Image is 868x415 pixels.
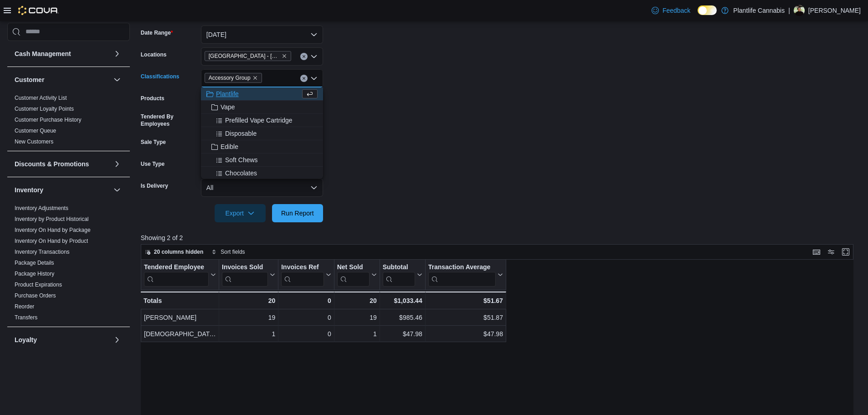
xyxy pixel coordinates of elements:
div: $47.98 [383,328,422,339]
div: 1 [337,328,377,339]
a: Package History [15,271,54,277]
button: Cash Management [15,49,110,58]
a: Inventory On Hand by Product [15,238,88,244]
button: Close list of options [310,75,318,82]
div: [DEMOGRAPHIC_DATA][PERSON_NAME] [144,328,216,339]
a: Customer Activity List [15,95,67,101]
button: Remove Edmonton - South Common from selection in this group [282,53,287,59]
label: Classifications [141,73,180,80]
button: Remove Accessory Group from selection in this group [252,75,258,81]
h3: Customer [15,75,44,84]
a: Transfers [15,314,37,321]
span: Chocolates [225,169,257,178]
span: Inventory Adjustments [15,205,68,212]
button: All [201,179,323,197]
button: Open list of options [310,53,318,60]
button: Keyboard shortcuts [811,246,822,257]
input: Dark Mode [698,5,717,15]
button: Customer [15,75,110,84]
button: Plantlife [201,87,323,101]
div: Invoices Sold [222,263,268,272]
div: Subtotal [382,263,415,272]
h3: Cash Management [15,49,71,58]
a: Inventory by Product Historical [15,216,89,222]
div: 0 [281,328,331,339]
a: Customer Queue [15,128,56,134]
label: Date Range [141,29,173,36]
div: Inventory [7,203,130,327]
a: Customer Loyalty Points [15,106,74,112]
span: Vape [221,102,235,112]
button: Loyalty [15,335,110,344]
div: Transaction Average [428,263,495,272]
button: Inventory [112,184,123,195]
button: Discounts & Promotions [15,159,110,169]
div: 0 [281,312,331,323]
a: Package Details [15,260,54,266]
a: Purchase Orders [15,292,56,299]
span: New Customers [15,138,53,145]
span: 20 columns hidden [154,248,204,256]
button: Vape [201,101,323,114]
span: Edmonton - South Common [205,51,291,61]
div: $47.98 [428,328,503,339]
span: Customer Purchase History [15,116,82,123]
a: Inventory On Hand by Package [15,227,91,233]
button: Soft Chews [201,154,323,167]
p: Plantlife Cannabis [733,5,785,16]
button: Clear input [300,53,308,60]
a: New Customers [15,138,53,145]
h3: Inventory [15,185,43,195]
a: Feedback [648,1,694,20]
span: Plantlife [216,89,239,98]
button: Cash Management [112,48,123,59]
button: Chocolates [201,167,323,180]
img: Cova [18,6,59,15]
div: Transaction Average [428,263,495,286]
div: Invoices Sold [222,263,268,286]
div: Invoices Ref [281,263,324,272]
span: Sort fields [221,248,245,256]
div: $985.46 [383,312,422,323]
div: 20 [337,295,376,306]
div: $1,033.44 [382,295,422,306]
span: Feedback [663,6,690,15]
button: Edible [201,140,323,154]
span: Customer Loyalty Points [15,105,74,113]
label: Use Type [141,160,164,168]
div: Tendered Employee [144,263,209,272]
button: Sort fields [208,246,248,257]
button: Transaction Average [428,263,503,286]
span: Edible [221,142,238,151]
button: Run Report [272,204,323,222]
div: Rian Lamontagne [794,5,805,16]
p: | [788,5,790,16]
span: Run Report [281,209,314,218]
span: Reorder [15,303,34,310]
button: Loyalty [112,334,123,345]
button: Prefilled Vape Cartridge [201,114,323,127]
a: Inventory Transactions [15,249,70,255]
label: Sale Type [141,138,166,146]
span: Disposable [225,129,257,138]
div: Totals [144,295,216,306]
div: 0 [281,295,331,306]
label: Products [141,95,164,102]
button: Export [215,204,266,222]
button: Clear input [300,75,308,82]
span: [GEOGRAPHIC_DATA] - [GEOGRAPHIC_DATA] [209,51,280,61]
span: Product Expirations [15,281,62,288]
button: Disposable [201,127,323,140]
button: Net Sold [337,263,376,286]
button: Customer [112,74,123,85]
div: Tendered Employee [144,263,209,286]
div: Net Sold [337,263,369,272]
span: Transfers [15,314,37,321]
